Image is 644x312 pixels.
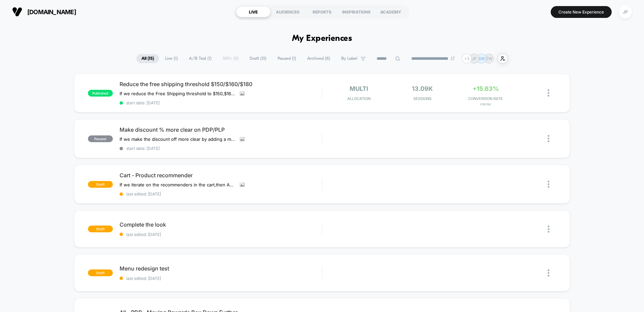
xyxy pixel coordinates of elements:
[120,191,322,197] span: last edited: [DATE]
[473,85,499,92] span: +15.63%
[120,276,322,281] span: last edited: [DATE]
[302,54,335,63] span: Archived ( 8 )
[136,54,159,63] span: All ( 15 )
[272,54,301,63] span: Paused ( 1 )
[27,8,76,16] span: [DOMAIN_NAME]
[347,96,371,101] span: Allocation
[120,91,235,96] span: If we reduce the Free Shipping threshold to $150,$160 & $180,then conversions will increase,becau...
[120,221,322,228] span: Complete the look
[88,181,113,188] span: draft
[350,85,368,92] span: multi
[341,56,357,61] span: By Label
[486,56,492,61] p: ZW
[456,103,516,106] span: for 150
[478,56,485,61] p: SW
[392,96,452,101] span: Sessions
[120,100,322,105] span: start date: [DATE]
[236,6,270,17] div: LIVE
[120,146,322,151] span: start date: [DATE]
[548,269,549,277] img: close
[120,172,322,179] span: Cart - Product recommender
[184,54,217,63] span: A/B Test ( 1 )
[456,96,516,101] span: CONVERSION RATE
[120,81,322,87] span: Reduce the free shipping threshold $150/$160/$180
[462,54,472,63] div: + 3
[160,54,183,63] span: Live ( 1 )
[617,5,634,19] button: JP
[245,54,271,63] span: Draft ( 13 )
[472,56,477,61] p: JP
[88,269,113,276] span: draft
[305,6,339,17] div: REPORTS
[120,182,235,187] span: If we iterate on the recommenders in the cart,then AOV will increase,because personalisation in t...
[120,232,322,237] span: last edited: [DATE]
[374,6,408,17] div: ACADEMY
[339,6,374,17] div: INSPIRATIONS
[88,135,113,142] span: paused
[88,90,113,97] span: published
[120,265,322,272] span: Menu redesign test
[120,126,322,133] span: Make discount % more clear on PDP/PLP
[451,56,455,60] img: end
[270,6,305,17] div: AUDIENCES
[548,181,549,188] img: close
[548,226,549,233] img: close
[120,136,235,142] span: If we make the discount off more clear by adding a marker,then Add to Carts & CR will increase,be...
[548,135,549,142] img: close
[619,5,632,19] div: JP
[88,226,113,232] span: draft
[10,6,78,17] button: [DOMAIN_NAME]
[12,7,22,17] img: Visually logo
[548,89,549,97] img: close
[412,85,433,92] span: 13.09k
[551,6,612,18] button: Create New Experience
[292,34,352,44] h1: My Experiences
